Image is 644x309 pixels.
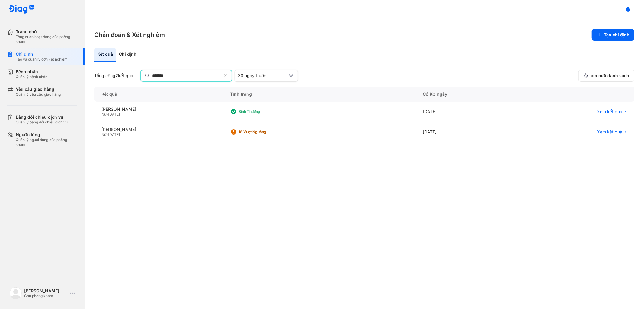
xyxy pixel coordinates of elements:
div: [PERSON_NAME] [101,127,216,132]
div: Bình thường [239,109,287,114]
div: Yêu cầu giao hàng [16,87,61,92]
div: Tổng quan hoạt động của phòng khám [16,35,77,44]
div: Tình trạng [223,87,415,102]
div: Kết quả [94,87,223,102]
div: Quản lý bệnh nhân [16,74,47,79]
span: Làm mới danh sách [588,73,629,78]
div: Quản lý bảng đối chiếu dịch vụ [16,120,68,125]
img: logo [8,5,34,14]
span: Xem kết quả [597,109,622,114]
span: 2 [115,73,118,78]
span: Xem kết quả [597,129,622,135]
div: Chỉ định [116,48,139,62]
div: Có KQ ngày [415,87,517,102]
div: 18 Vượt ngưỡng [239,130,287,134]
div: Tạo và quản lý đơn xét nghiệm [16,57,68,62]
span: Nữ [101,112,106,117]
div: Kết quả [94,48,116,62]
div: Bệnh nhân [16,69,47,74]
h3: Chẩn đoán & Xét nghiệm [94,31,165,39]
span: - [106,112,108,117]
img: logo [10,287,22,299]
span: - [106,132,108,137]
span: Nữ [101,132,106,137]
button: Tạo chỉ định [592,29,634,41]
div: [DATE] [415,122,517,142]
button: Làm mới danh sách [578,70,634,82]
div: Chỉ định [16,51,68,57]
div: Chủ phòng khám [24,294,68,298]
span: [DATE] [108,112,120,117]
div: Trang chủ [16,29,77,35]
div: 30 ngày trước [238,73,287,78]
div: Quản lý người dùng của phòng khám [16,137,77,147]
div: Tổng cộng kết quả [94,73,133,78]
div: Bảng đối chiếu dịch vụ [16,114,68,120]
div: [DATE] [415,102,517,122]
div: Người dùng [16,132,77,137]
span: [DATE] [108,132,120,137]
div: [PERSON_NAME] [24,288,68,294]
div: [PERSON_NAME] [101,107,216,112]
div: Quản lý yêu cầu giao hàng [16,92,61,97]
